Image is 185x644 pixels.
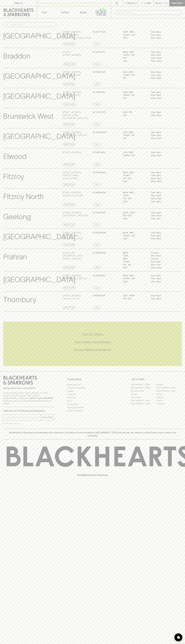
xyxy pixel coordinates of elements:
[123,211,147,214] p: MON - THUR
[123,36,147,39] p: SUN
[63,203,76,206] a: Directions
[151,57,175,60] p: 10am – 9pm
[123,297,147,300] p: Fri - Sat
[93,211,105,214] p: 03 5242 8109
[41,415,54,420] button: SUBSCRIBE
[151,111,175,114] p: 11am – 8pm
[127,2,137,5] p: Wishlist
[123,180,147,183] p: SUN
[151,231,175,234] p: 11am – 8pm
[93,306,101,309] a: Call
[63,231,92,240] p: [STREET_ADDRESS][PERSON_NAME] , [GEOGRAPHIC_DATA]
[63,266,76,269] a: Directions
[123,57,147,60] p: SAT
[123,277,147,280] p: THURS - SAT
[151,237,175,240] p: 11am – 8pm
[123,114,147,117] p: SAT
[171,2,183,5] p: Checkout
[3,387,54,389] p: Sibling owned and run since [DATE]
[131,389,156,393] a: Brunswick West
[63,183,76,186] a: Directions
[93,274,105,277] p: 03 9428 1801
[63,223,76,226] a: Directions
[123,137,147,140] p: SAT
[63,51,81,57] p: Shop 15 , [STREET_ADDRESS]
[93,223,101,226] a: Call
[151,260,175,263] p: 9am – 6pm
[67,403,118,406] a: Privacy Policy
[151,277,175,280] p: 11am – 9pm
[63,143,76,146] a: Directions
[151,30,175,34] p: 11am – 8pm
[93,151,105,154] p: 03 9191 4850
[63,274,87,280] p: [STREET_ADDRESS] , [GEOGRAPHIC_DATA] 3121
[63,43,76,46] a: Directions
[3,231,75,242] p: [GEOGRAPHIC_DATA]
[67,396,118,399] a: Gift Cards
[123,191,147,194] p: MON - WED
[93,91,105,94] p: 03 9380 1831
[123,251,147,254] p: MON
[93,83,101,86] a: Call
[151,51,175,54] p: 11am – 8pm
[151,280,175,283] p: 11am – 8pm
[123,231,147,234] p: MON - WED
[151,266,175,269] p: 10am – 5pm
[93,43,101,46] a: Call
[63,83,76,86] a: Directions
[123,51,147,54] p: MON - WED
[156,386,182,389] a: [GEOGRAPHIC_DATA]
[67,383,118,386] a: Bottle Drop FAQ's
[63,63,76,66] a: Directions
[151,214,175,217] p: 10am – 8pm
[123,177,147,180] p: FRI - SAT
[151,134,175,137] p: 11am – 9pm
[3,151,27,162] p: Elwood
[93,251,106,254] p: 03 9826 8768
[3,392,54,405] p: It is against the law to sell or supply alcohol to, or to obtain alcohol on behalf of a person un...
[3,251,27,262] p: Prahran
[151,180,175,183] p: 10am – 8pm
[93,266,101,269] a: Call
[151,154,175,157] p: 10am – 8pm
[42,11,47,14] p: Shop
[3,409,54,412] p: Subscribe to The Blackhearts Newsletter
[63,91,81,97] p: [STREET_ADDRESS] , Brunswick VIC 3057
[123,97,147,100] p: SAT
[131,396,156,399] a: Fitzroy North
[151,91,175,94] p: 11am – 8pm
[3,71,75,82] p: [GEOGRAPHIC_DATA]
[151,174,175,177] p: 11am – 9pm
[151,59,175,63] p: 10am – 8pm
[37,6,56,18] button: Shop
[67,409,118,412] a: Terms & Conditions
[123,260,147,263] p: THURS
[3,274,75,285] p: [GEOGRAPHIC_DATA]
[93,183,101,186] a: Call
[93,203,101,206] a: Call
[151,137,175,140] p: 10am – 9pm
[93,243,101,246] a: Call
[123,263,147,266] p: FRI - SAT
[123,151,147,154] p: SUN - WED
[93,111,106,114] p: 03 7300 6721
[93,171,106,174] p: 03 9415 8092
[5,431,180,437] p: Blackhearts & Sparrows acknowledges the traditional Custodians of land throughout [GEOGRAPHIC_DAT...
[29,397,53,399] strong: Liquor License #32064953
[93,63,101,66] a: Call
[123,71,147,74] p: SUN - WED
[63,103,76,106] a: Directions
[166,2,167,4] p: 0
[93,294,105,297] p: 0399697225
[151,200,175,203] p: 11am – 8pm
[93,30,106,34] p: 03 9077 5145
[123,94,147,97] p: THURS - FRI
[123,237,147,240] p: SUN
[123,280,147,283] p: SUN
[151,191,175,194] p: 11am – 8pm
[93,191,106,194] p: 03 9489 5945
[93,123,101,126] a: Call
[3,322,182,366] div: Call to action block
[123,77,147,80] p: SAT
[93,131,106,134] p: 03 9050 0659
